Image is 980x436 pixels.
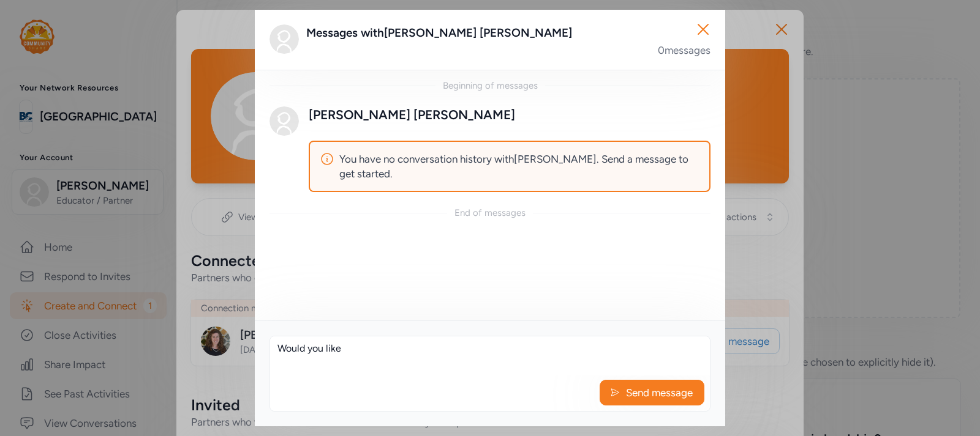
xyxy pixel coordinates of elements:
[443,79,538,92] div: Beginning of messages
[270,336,710,375] textarea: Would you like
[600,380,704,405] button: Send message
[269,106,299,136] img: Avatar
[454,207,526,219] div: End of messages
[658,43,710,57] div: 0 messages
[306,24,710,42] div: Messages with [PERSON_NAME] [PERSON_NAME]
[269,24,299,54] img: Avatar
[309,106,515,124] div: [PERSON_NAME] [PERSON_NAME]
[339,152,699,181] span: You have no conversation history with [PERSON_NAME] . Send a message to get started.
[625,385,694,400] span: Send message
